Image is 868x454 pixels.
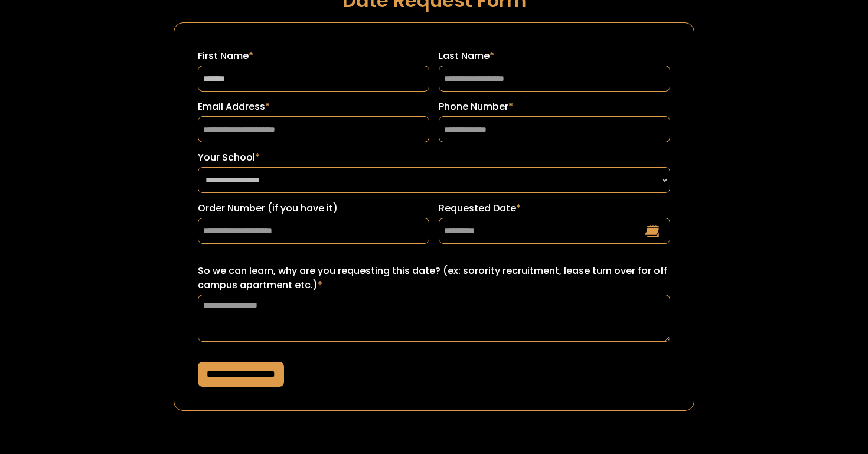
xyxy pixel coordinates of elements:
label: First Name [198,49,429,63]
label: So we can learn, why are you requesting this date? (ex: sorority recruitment, lease turn over for... [198,264,670,292]
form: Request a Date Form [174,22,694,411]
label: Phone Number [439,100,670,114]
label: Last Name [439,49,670,63]
label: Order Number (if you have it) [198,201,429,215]
label: Requested Date [439,201,670,215]
label: Email Address [198,100,429,114]
label: Your School [198,151,670,165]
